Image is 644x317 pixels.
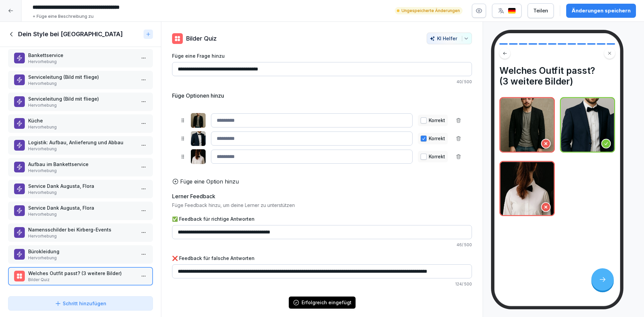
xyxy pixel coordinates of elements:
[430,36,469,41] div: KI Helfer
[508,8,516,14] img: de.svg
[28,124,136,130] p: Hervorhebung
[8,245,153,264] div: BürokleidungHervorhebung
[533,7,548,14] div: Teilen
[8,202,153,220] div: Service Dank Augusta, FloraHervorhebung
[172,255,472,262] label: ❌ Feedback für falsche Antworten
[191,113,206,128] img: yuwibir8s0hk75hlpx1hcf12.png
[172,79,472,85] p: 40 / 500
[28,190,136,196] p: Hervorhebung
[28,117,136,124] p: Küche
[28,233,136,239] p: Hervorhebung
[427,33,472,44] button: KI Helfer
[8,296,153,311] button: Schritt hinzufügen
[499,65,615,87] h4: Welches Outfit passt? (3 weitere Bilder)
[172,52,472,59] label: Füge eine Frage hinzu
[429,136,445,142] p: Korrekt
[8,49,153,67] div: BankettserviceHervorhebung
[28,182,136,190] p: Service Dank Augusta, Flora
[8,223,153,242] div: Namensschilder bei Kirberg-EventsHervorhebung
[28,270,136,277] p: Welches Outfit passt? (3 weitere Bilder)
[172,281,472,287] p: 124 / 500
[429,117,445,123] p: Korrekt
[28,95,136,102] p: Serviceleitung (Bild mit fliege)
[28,168,136,174] p: Hervorhebung
[8,136,153,155] div: Logistik: Aufbau, Anlieferung und AbbauHervorhebung
[172,215,472,222] label: ✅ Feedback für richtige Antworten
[28,211,136,217] p: Hervorhebung
[172,192,215,200] h5: Lerner Feedback
[28,146,136,152] p: Hervorhebung
[186,34,217,43] p: Bilder Quiz
[566,4,636,18] button: Änderungen speichern
[172,242,472,248] p: 46 / 500
[28,52,136,59] p: Bankettservice
[28,161,136,168] p: Aufbau im Bankettservice
[561,98,614,151] img: fhbtmsynrc8408ire647jmqs.png
[429,154,445,160] p: Korrekt
[28,248,136,255] p: Bürokleidung
[8,180,153,198] div: Service Dank Augusta, FloraHervorhebung
[172,202,472,209] p: Füge Feedback hinzu, um deine Lerner zu unterstützen
[180,177,239,186] p: Füge eine Option hinzu
[302,299,352,306] div: Erfolgreich eingefügt
[8,158,153,176] div: Aufbau im BankettserviceHervorhebung
[8,267,153,285] div: Welches Outfit passt? (3 weitere Bilder)Bilder Quiz
[33,13,94,20] p: + Füge eine Beschreibung zu
[28,277,136,283] p: Bilder Quiz
[18,30,123,38] h1: Dein Style bei [GEOGRAPHIC_DATA]
[500,98,554,151] img: yuwibir8s0hk75hlpx1hcf12.png
[572,7,631,14] div: Änderungen speichern
[528,3,554,18] button: Teilen
[28,81,136,87] p: Hervorhebung
[28,59,136,65] p: Hervorhebung
[172,92,224,100] h5: Füge Optionen hinzu
[55,300,106,307] div: Schritt hinzufügen
[8,114,153,133] div: KücheHervorhebung
[191,149,206,164] img: mxiiqubagvw9j9ggu1xxelxo.png
[401,8,460,14] p: Ungespeicherte Änderungen
[500,162,554,215] img: mxiiqubagvw9j9ggu1xxelxo.png
[8,71,153,89] div: Serviceleitung (Bild mit fliege)Hervorhebung
[28,255,136,261] p: Hervorhebung
[28,226,136,233] p: Namensschilder bei Kirberg-Events
[8,93,153,111] div: Serviceleitung (Bild mit fliege)Hervorhebung
[28,73,136,81] p: Serviceleitung (Bild mit fliege)
[28,139,136,146] p: Logistik: Aufbau, Anlieferung und Abbau
[191,131,206,146] img: fhbtmsynrc8408ire647jmqs.png
[28,102,136,108] p: Hervorhebung
[28,204,136,211] p: Service Dank Augusta, Flora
